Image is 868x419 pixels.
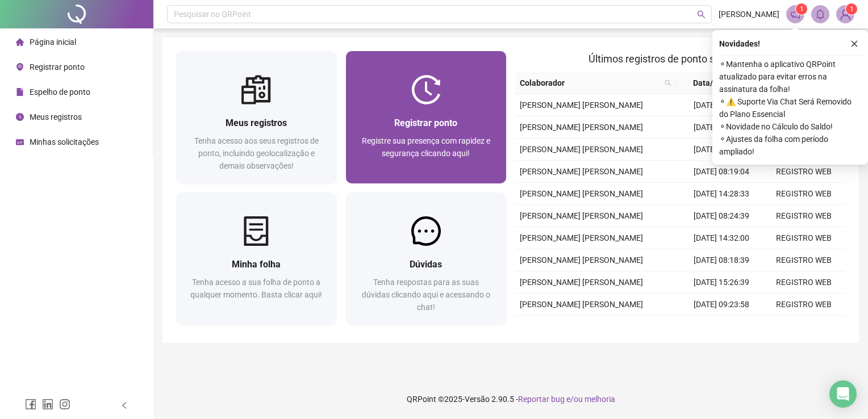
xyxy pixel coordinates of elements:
[520,189,643,198] span: [PERSON_NAME] [PERSON_NAME]
[16,88,24,96] span: file
[837,6,854,23] img: 89177
[16,38,24,46] span: home
[589,53,772,65] span: Últimos registros de ponto sincronizados
[394,118,457,128] span: Registrar ponto
[681,77,742,89] span: Data/Hora
[520,233,643,242] span: [PERSON_NAME] [PERSON_NAME]
[520,278,643,287] span: [PERSON_NAME] [PERSON_NAME]
[850,40,858,48] span: close
[30,62,85,72] span: Registrar ponto
[520,167,643,176] span: [PERSON_NAME] [PERSON_NAME]
[194,136,319,170] span: Tenha acesso aos seus registros de ponto, incluindo geolocalização e demais observações!
[25,399,36,410] span: facebook
[676,72,756,94] th: Data/Hora
[719,8,779,20] span: [PERSON_NAME]
[410,259,442,270] span: Dúvidas
[681,227,763,249] td: [DATE] 14:32:00
[362,278,490,312] span: Tenha respostas para as suas dúvidas clicando aqui e acessando o chat!
[800,5,804,13] span: 1
[796,3,807,15] sup: 1
[763,294,845,316] td: REGISTRO WEB
[520,211,643,220] span: [PERSON_NAME] [PERSON_NAME]
[763,227,845,249] td: REGISTRO WEB
[120,401,128,409] span: left
[763,161,845,183] td: REGISTRO WEB
[763,205,845,227] td: REGISTRO WEB
[719,133,861,158] span: ⚬ Ajustes da folha com período ampliado!
[226,118,287,128] span: Meus registros
[681,183,763,205] td: [DATE] 14:28:33
[790,9,800,19] span: notification
[42,399,53,410] span: linkedin
[763,271,845,294] td: REGISTRO WEB
[763,316,845,338] td: REGISTRO WEB
[681,271,763,294] td: [DATE] 15:26:39
[520,123,643,132] span: [PERSON_NAME] [PERSON_NAME]
[850,5,854,13] span: 1
[815,9,825,19] span: bell
[681,316,763,338] td: [DATE] 14:50:26
[719,120,861,133] span: ⚬ Novidade no Cálculo do Saldo!
[681,161,763,183] td: [DATE] 08:19:04
[232,259,281,270] span: Minha folha
[681,94,763,116] td: [DATE] 14:41:03
[362,136,490,158] span: Registre sua presença com rapidez e segurança clicando aqui!
[346,51,507,183] a: Registrar pontoRegistre sua presença com rapidez e segurança clicando aqui!
[662,74,674,91] span: search
[763,183,845,205] td: REGISTRO WEB
[520,100,643,110] span: [PERSON_NAME] [PERSON_NAME]
[190,278,322,299] span: Tenha acesso a sua folha de ponto a qualquer momento. Basta clicar aqui!
[846,3,857,15] sup: Atualize o seu contato no menu Meus Dados
[681,294,763,316] td: [DATE] 09:23:58
[719,95,861,120] span: ⚬ ⚠️ Suporte Via Chat Será Removido do Plano Essencial
[30,137,99,146] span: Minhas solicitações
[176,192,337,325] a: Minha folhaTenha acesso a sua folha de ponto a qualquer momento. Basta clicar aqui!
[30,112,82,121] span: Meus registros
[520,255,643,265] span: [PERSON_NAME] [PERSON_NAME]
[346,192,507,325] a: DúvidasTenha respostas para as suas dúvidas clicando aqui e acessando o chat!
[665,79,671,86] span: search
[681,205,763,227] td: [DATE] 08:24:39
[30,37,76,47] span: Página inicial
[681,249,763,271] td: [DATE] 08:18:39
[465,395,490,404] span: Versão
[719,58,861,95] span: ⚬ Mantenha o aplicativo QRPoint atualizado para evitar erros na assinatura da folha!
[763,249,845,271] td: REGISTRO WEB
[681,116,763,139] td: [DATE] 08:39:52
[16,63,24,71] span: environment
[16,138,24,146] span: schedule
[520,77,660,89] span: Colaborador
[697,10,706,19] span: search
[829,380,857,408] div: Open Intercom Messenger
[681,139,763,161] td: [DATE] 15:17:21
[520,145,643,154] span: [PERSON_NAME] [PERSON_NAME]
[176,51,337,183] a: Meus registrosTenha acesso aos seus registros de ponto, incluindo geolocalização e demais observa...
[153,379,868,419] footer: QRPoint © 2025 - 2.90.5 -
[30,87,90,97] span: Espelho de ponto
[719,37,760,50] span: Novidades !
[518,395,615,404] span: Reportar bug e/ou melhoria
[59,399,70,410] span: instagram
[16,113,24,121] span: clock-circle
[520,300,643,309] span: [PERSON_NAME] [PERSON_NAME]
